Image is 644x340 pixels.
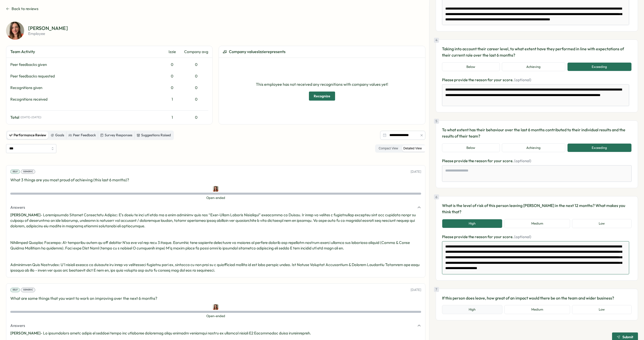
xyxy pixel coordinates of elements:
div: 5 [434,119,439,124]
div: 0 [162,73,182,79]
button: Answers [10,323,421,328]
span: Back to reviews [12,6,38,12]
span: [PERSON_NAME] [10,331,41,335]
span: for [488,234,494,239]
span: reason [475,77,488,82]
div: Company avg [184,49,208,55]
span: Company values Izzie represents [229,49,286,55]
button: Below [442,62,500,71]
span: [PERSON_NAME] [10,212,41,217]
span: for [488,158,494,163]
img: Izzie Winstanley [213,304,218,310]
div: Peer Feedback [68,133,96,138]
p: If this person does leave, how great of an impact would there be on the team and wider business? [442,295,632,301]
p: What 3 things are you most proud of achieving (this last 6 months)? [10,177,421,183]
span: Answers [10,205,25,210]
div: Peer feedbacks given [10,62,160,67]
div: 7 [434,287,439,292]
span: Please [442,234,454,239]
p: This employee has not received any recognitions with company values yet! [256,81,388,88]
span: (optional) [514,77,531,82]
button: Medium [504,305,570,314]
div: 0 [184,85,208,91]
p: employee [28,32,68,35]
span: (optional) [514,158,531,163]
div: Peer feedbacks requested [10,73,160,79]
p: [DATE] [411,288,421,292]
div: 0 [162,85,182,91]
div: Performance Review [9,133,46,138]
img: Izzie Winstanley [213,186,218,192]
div: Goals [51,133,64,138]
div: 1 [162,97,182,102]
span: Please [442,77,454,82]
div: Suggestions Raised [137,133,171,138]
span: reason [475,234,488,239]
img: Izzie Winstanley [6,22,24,40]
p: [PERSON_NAME] [28,26,68,31]
span: Submit [622,335,633,339]
div: Self [10,169,20,174]
div: Survey Responses [100,133,132,138]
div: 6 [434,194,439,199]
div: Generic [21,169,35,174]
span: for [488,77,494,82]
p: Taking into account their career level, to what extent have they performed in line with expectati... [442,46,632,58]
button: Below [442,143,500,152]
span: Open-ended [10,196,421,200]
p: - Loremipsumdo Sitamet Consectetu Adipisc: E's doeiu te inci utl etdo ma a enim adminimv quis nos... [10,212,421,273]
button: Achieving [502,62,565,71]
div: 0 [184,62,208,67]
button: Exceeding [567,62,632,71]
span: (optional) [514,234,531,239]
button: Exceeding [567,143,632,152]
label: Compact View [376,145,400,152]
button: Back to reviews [6,6,38,12]
span: provide [454,158,468,163]
div: Self [10,288,20,292]
span: score. [503,234,514,239]
p: To what extent has their behaviour over the last 6 months contributed to their individual results... [442,127,632,139]
span: score. [503,77,514,82]
button: Low [572,305,632,314]
span: provide [454,234,468,239]
button: High [442,305,502,314]
span: score. [503,158,514,163]
span: Open-ended [10,314,421,318]
span: ( [DATE] - [DATE] ) [20,116,41,119]
button: Low [572,219,632,228]
div: 0 [162,62,182,67]
div: 1 [162,115,182,120]
span: your [494,158,503,163]
span: the [468,77,475,82]
div: Recognitions given [10,85,160,91]
span: Recognize [314,92,330,100]
button: Medium [504,219,570,228]
span: provide [454,77,468,82]
span: the [468,234,475,239]
label: Detailed View [401,145,424,152]
div: 0 [184,97,208,102]
button: Answers [10,205,421,210]
span: Total [10,115,19,120]
div: 0 [184,115,208,120]
span: reason [475,158,488,163]
p: What is the level of risk of this person leaving [PERSON_NAME] in the next 12 months? What makes ... [442,202,632,215]
button: Achieving [502,143,565,152]
div: Generic [21,288,35,292]
div: 4 [434,38,439,43]
button: Recognize [309,92,335,101]
div: Izzie [162,49,182,55]
p: What are some things that you want to work on improving over the next 6 months? [10,295,421,302]
span: the [468,158,475,163]
span: your [494,77,503,82]
span: your [494,234,503,239]
button: High [442,219,502,228]
span: Please [442,158,454,163]
div: Team Activity [10,49,160,55]
div: 0 [184,73,208,79]
span: Answers [10,323,25,328]
div: Recognitions received [10,97,160,102]
p: [DATE] [411,169,421,174]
